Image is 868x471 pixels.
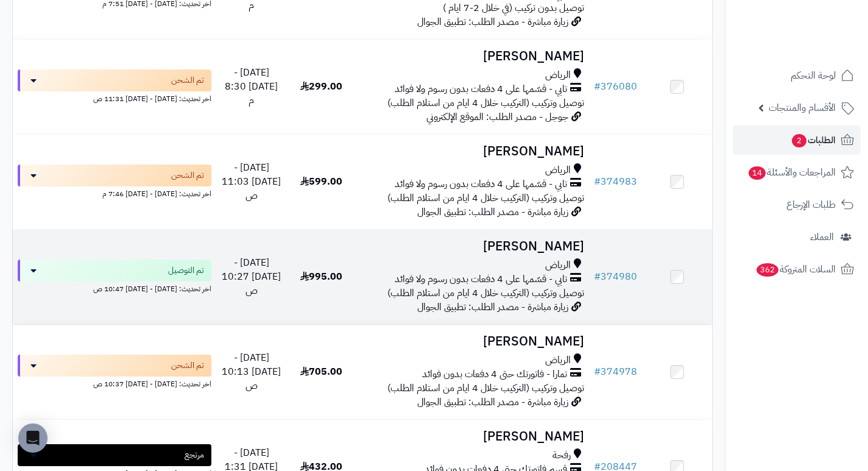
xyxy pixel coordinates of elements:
a: الطلبات2 [733,126,861,155]
span: [DATE] - [DATE] 11:03 ص [222,160,281,203]
span: [DATE] - [DATE] 10:27 ص [222,255,281,298]
a: #374983 [594,174,637,189]
span: 2 [792,134,806,147]
span: تم التوصيل [168,264,204,277]
span: زيارة مباشرة - مصدر الطلب: تطبيق الجوال [417,395,568,409]
a: لوحة التحكم [733,61,861,90]
span: الرياض [545,258,571,272]
span: الرياض [545,353,571,367]
h3: [PERSON_NAME] [361,144,584,158]
span: جوجل - مصدر الطلب: الموقع الإلكتروني [426,110,568,124]
div: اخر تحديث: [DATE] - [DATE] 7:46 م [18,186,211,199]
span: الأقسام والمنتجات [769,99,836,116]
span: تمارا - فاتورتك حتى 4 دفعات بدون فوائد [422,367,567,381]
span: تابي - قسّمها على 4 دفعات بدون رسوم ولا فوائد [395,82,567,96]
span: الرياض [545,68,571,82]
span: الطلبات [791,132,836,149]
span: تابي - قسّمها على 4 دفعات بدون رسوم ولا فوائد [395,177,567,191]
span: زيارة مباشرة - مصدر الطلب: تطبيق الجوال [417,300,568,314]
h3: [PERSON_NAME] [361,49,584,63]
a: #376080 [594,79,637,94]
span: تابي - قسّمها على 4 دفعات بدون رسوم ولا فوائد [395,272,567,286]
span: الرياض [545,163,571,177]
a: العملاء [733,222,861,252]
span: رفحة [552,448,571,462]
h3: [PERSON_NAME] [361,430,584,444]
h3: [PERSON_NAME] [361,335,584,349]
div: Open Intercom Messenger [18,423,48,453]
span: تم الشحن [171,169,204,182]
span: [DATE] - [DATE] 8:30 م [225,65,278,108]
span: زيارة مباشرة - مصدر الطلب: تطبيق الجوال [417,205,568,219]
span: # [594,79,601,94]
span: السلات المتروكة [755,261,836,278]
a: المراجعات والأسئلة14 [733,158,861,187]
a: #374980 [594,269,637,284]
span: زيارة مباشرة - مصدر الطلب: تطبيق الجوال [417,15,568,29]
a: #374978 [594,364,637,379]
span: توصيل وتركيب (التركيب خلال 4 ايام من استلام الطلب) [387,381,584,395]
span: مرتجع [185,449,204,461]
span: 995.00 [300,269,342,284]
span: تم الشحن [171,359,204,372]
a: طلبات الإرجاع [733,190,861,219]
span: توصيل بدون تركيب (في خلال 2-7 ايام ) [443,1,584,15]
div: اخر تحديث: [DATE] - [DATE] 10:37 ص [18,377,211,389]
span: 362 [757,263,778,277]
span: تم الشحن [171,74,204,87]
span: توصيل وتركيب (التركيب خلال 4 ايام من استلام الطلب) [387,191,584,205]
span: # [594,269,601,284]
a: السلات المتروكة362 [733,255,861,284]
span: توصيل وتركيب (التركيب خلال 4 ايام من استلام الطلب) [387,96,584,110]
h3: [PERSON_NAME] [361,239,584,253]
span: 599.00 [300,174,342,189]
span: 299.00 [300,79,342,94]
span: توصيل وتركيب (التركيب خلال 4 ايام من استلام الطلب) [387,286,584,300]
div: اخر تحديث: [DATE] - [DATE] 10:47 ص [18,282,211,294]
span: [DATE] - [DATE] 10:13 ص [222,350,281,393]
span: لوحة التحكم [791,67,836,84]
span: طلبات الإرجاع [786,196,836,213]
span: 705.00 [300,364,342,379]
span: المراجعات والأسئلة [747,164,836,181]
span: 14 [749,166,766,180]
div: اخر تحديث: [DATE] - [DATE] 11:31 ص [18,91,211,104]
span: # [594,364,601,379]
span: العملاء [810,228,834,246]
span: # [594,174,601,189]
